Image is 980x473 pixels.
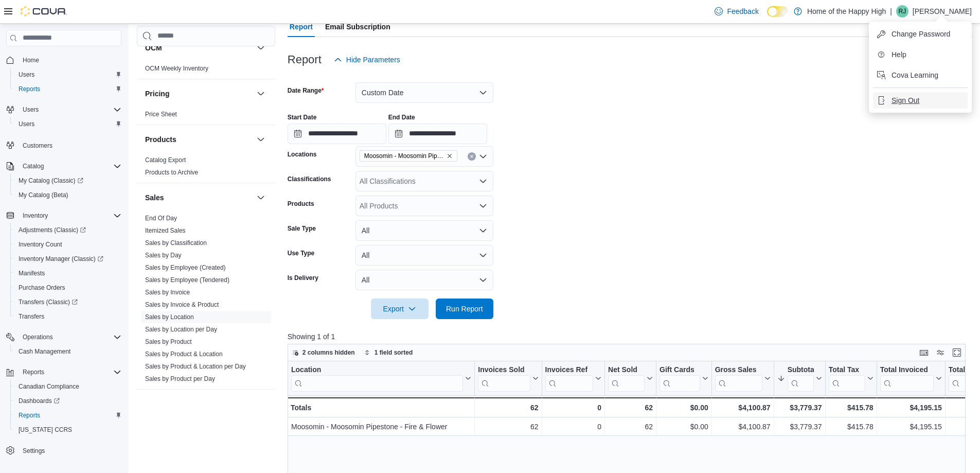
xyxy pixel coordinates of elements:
[479,202,487,210] button: Open list of options
[880,365,933,375] div: Total Invoiced
[145,362,246,371] span: Sales by Product & Location per Day
[545,401,601,414] div: 0
[660,401,708,414] div: $0.00
[19,347,70,356] span: Cash Management
[10,281,126,295] button: Purchase Orders
[14,224,121,236] span: Adjustments (Classic)
[14,380,83,393] a: Canadian Compliance
[19,103,121,116] span: Users
[14,224,90,236] a: Adjustments (Classic)
[290,16,313,37] span: Report
[880,365,941,392] button: Total Invoiced
[145,64,208,73] span: OCM Weekly Inventory
[346,55,400,65] span: Hide Parameters
[710,1,762,22] a: Feedback
[288,274,318,282] label: Is Delivery
[899,5,906,17] span: RJ
[145,301,219,309] span: Sales by Invoice & Product
[828,401,873,414] div: $415.78
[145,363,246,370] a: Sales by Product & Location per Day
[545,421,601,433] div: 0
[10,266,126,281] button: Manifests
[14,395,64,407] a: Dashboards
[14,282,69,294] a: Purchase Orders
[468,152,476,161] button: Clear input
[545,365,593,392] div: Invoices Ref
[608,421,653,433] div: 62
[951,346,963,359] button: Enter fullscreen
[828,421,873,433] div: $415.78
[10,252,126,266] a: Inventory Manager (Classic)
[446,304,483,314] span: Run Report
[10,237,126,252] button: Inventory Count
[14,296,82,308] a: Transfers (Classic)
[288,113,317,121] label: Start Date
[19,426,72,434] span: [US_STATE] CCRS
[19,382,79,391] span: Canadian Compliance
[807,5,886,17] p: Home of the Happy High
[2,330,126,344] button: Operations
[10,67,126,82] button: Users
[896,5,908,17] div: Ryan Jones
[137,154,275,183] div: Products
[14,380,121,393] span: Canadian Compliance
[137,108,275,125] div: Pricing
[478,401,538,414] div: 62
[10,309,126,324] button: Transfers
[660,421,708,433] div: $0.00
[19,209,52,222] button: Inventory
[14,238,121,251] span: Inventory Count
[14,424,76,436] a: [US_STATE] CCRS
[715,421,771,433] div: $4,100.87
[288,249,314,257] label: Use Type
[288,54,322,66] h3: Report
[873,46,968,63] button: Help
[19,85,40,93] span: Reports
[19,160,48,172] button: Catalog
[2,159,126,173] button: Catalog
[14,68,121,81] span: Users
[447,153,453,159] button: Remove Moosomin - Moosomin Pipestone - Fire & Flower from selection in this group
[2,102,126,117] button: Users
[777,421,822,433] div: $3,779.37
[145,326,217,333] a: Sales by Location per Day
[388,113,415,121] label: End Date
[145,156,186,164] span: Catalog Export
[145,350,223,358] span: Sales by Product & Location
[10,295,126,309] a: Transfers (Classic)
[145,134,176,145] h3: Products
[880,365,933,392] div: Total Invoiced
[2,365,126,379] button: Reports
[890,5,892,17] p: |
[715,365,762,375] div: Gross Sales
[918,346,930,359] button: Keyboard shortcuts
[19,312,44,321] span: Transfers
[19,160,121,172] span: Catalog
[288,124,386,144] input: Press the down key to open a popover containing a calendar.
[19,139,57,152] a: Customers
[19,284,65,292] span: Purchase Orders
[137,62,275,79] div: OCM
[377,299,422,319] span: Export
[255,191,267,204] button: Sales
[19,240,62,249] span: Inventory Count
[291,365,463,392] div: Location
[145,399,253,409] button: Taxes
[2,137,126,152] button: Customers
[145,43,253,53] button: OCM
[608,365,653,392] button: Net Sold
[360,346,417,359] button: 1 field sorted
[2,208,126,223] button: Inventory
[478,365,538,392] button: Invoices Sold
[880,421,941,433] div: $4,195.15
[288,346,359,359] button: 2 columns hidden
[145,169,198,176] a: Products to Archive
[19,138,121,151] span: Customers
[355,245,493,266] button: All
[145,168,198,177] span: Products to Archive
[145,301,219,308] a: Sales by Invoice & Product
[545,365,601,392] button: Invoices Ref
[608,401,653,414] div: 62
[19,71,34,79] span: Users
[727,6,758,16] span: Feedback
